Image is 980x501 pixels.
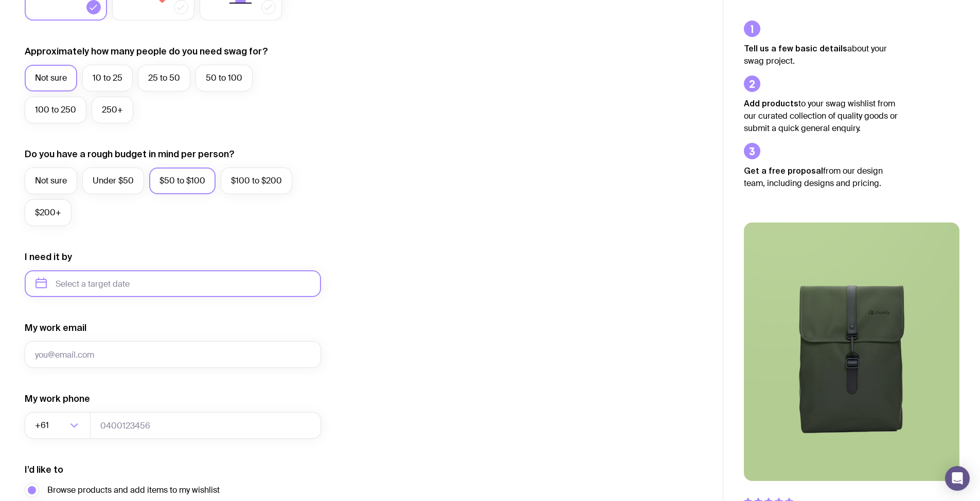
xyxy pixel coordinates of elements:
input: Search for option [51,412,67,439]
span: +61 [35,412,51,439]
strong: Tell us a few basic details [744,44,847,53]
label: Approximately how many people do you need swag for? [25,45,268,58]
p: from our design team, including designs and pricing. [744,164,898,190]
p: about your swag project. [744,42,898,67]
label: $100 to $200 [221,168,292,194]
label: 100 to 250 [25,97,86,123]
label: 50 to 100 [195,65,253,91]
label: $50 to $100 [149,168,216,194]
input: Select a target date [25,270,321,297]
label: Not sure [25,168,77,194]
label: 250+ [92,97,133,123]
strong: Add products [744,99,798,108]
label: My work email [25,322,86,334]
label: 25 to 50 [138,65,190,91]
p: to your swag wishlist from our curated collection of quality goods or submit a quick general enqu... [744,97,898,135]
label: Under $50 [82,168,144,194]
label: 10 to 25 [82,65,133,91]
input: you@email.com [25,341,321,368]
span: Browse products and add items to my wishlist [47,484,220,496]
label: I need it by [25,251,72,263]
div: Open Intercom Messenger [945,466,970,491]
label: Not sure [25,65,77,91]
label: Do you have a rough budget in mind per person? [25,148,235,160]
label: $200+ [25,199,72,226]
label: My work phone [25,393,90,405]
div: Search for option [25,412,91,439]
label: I’d like to [25,463,63,476]
strong: Get a free proposal [744,166,823,175]
input: 0400123456 [90,412,321,439]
